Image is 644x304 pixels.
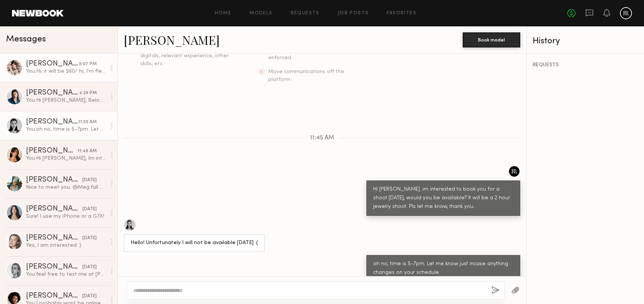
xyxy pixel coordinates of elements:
div: 11:48 AM [77,148,97,155]
div: [PERSON_NAME] [26,118,78,126]
a: Home [215,11,232,16]
a: Favorites [387,11,416,16]
div: [PERSON_NAME] [26,234,82,242]
div: [PERSON_NAME] [26,89,79,97]
div: Yes, I am interested :) [26,242,106,249]
div: 5:07 PM [79,61,97,68]
div: 11:55 AM [78,119,97,126]
div: [PERSON_NAME] [26,147,77,155]
span: Request additional info, like updated digitals, relevant experience, other skills, etc. [140,46,234,66]
div: Hello! Unfortunately I will not be available [DATE] :( [131,239,258,247]
div: History [533,37,638,46]
div: Nice to meet you. @Meg.fall on ig. Thanks for reaching out! [26,184,106,191]
span: 11:45 AM [310,135,334,141]
div: You: Hi, it will be $60/ hr, I'm flexy i can book you through here or i can [PERSON_NAME]/ venmo ... [26,68,106,75]
div: oh no, time is 5-7pm. Let me know just incase anything changes on your schedule. [373,260,513,277]
div: [PERSON_NAME] [26,176,82,184]
a: Models [249,11,272,16]
span: Move communications off the platform. [268,69,344,82]
a: Requests [291,11,320,16]
div: [DATE] [82,264,97,271]
div: HI [PERSON_NAME]. im interested to book you for a shoot [DATE], would you be available? It will b... [373,185,513,211]
div: [PERSON_NAME] [26,205,82,213]
a: Book model [463,36,520,43]
div: You: Hi [PERSON_NAME], Im interested to book you for a jewelry ecom shoot [DATE] for 2 hours (aft... [26,155,106,162]
div: [PERSON_NAME] O. [26,263,82,271]
a: [PERSON_NAME] [124,32,220,48]
button: Book model [463,32,520,47]
div: [PERSON_NAME] [26,292,82,300]
div: You: oh no, time is 5-7pm. Let me know just incase anything changes on your schedule. [26,126,106,133]
div: You: Hi [PERSON_NAME], Below is the Shoot details. it will be an e-com shoot, clean and straightf... [26,97,106,104]
div: [PERSON_NAME] [26,60,79,68]
span: Messages [6,35,46,44]
div: [DATE] [82,206,97,213]
a: Job Posts [338,11,369,16]
div: 4:29 PM [79,90,97,97]
div: [DATE] [82,177,97,184]
div: You: feel free to text me at [PERSON_NAME]: [PHONE_NUMBER] Thank you. [26,271,106,278]
div: [DATE] [82,235,97,242]
div: [DATE] [82,293,97,300]
div: Sure! I use my iPhone or a G7X! [26,213,106,220]
div: REQUESTS [533,63,638,68]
